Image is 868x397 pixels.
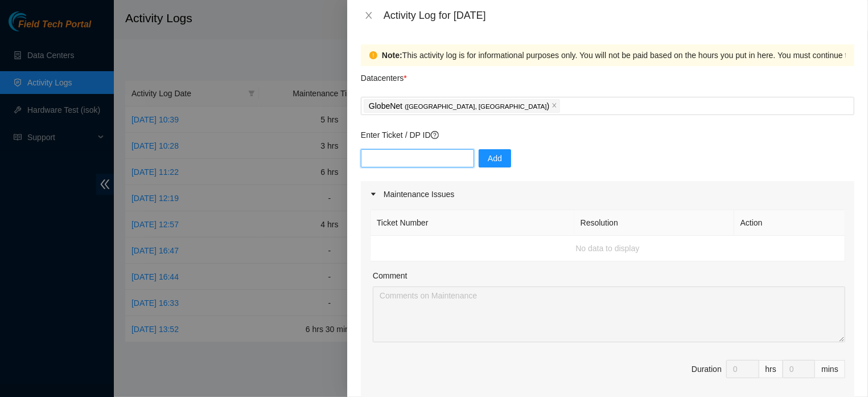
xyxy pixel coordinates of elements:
div: Maintenance Issues [361,181,854,207]
div: Activity Log for [DATE] [384,9,854,22]
span: caret-right [370,191,377,198]
th: Ticket Number [371,210,574,236]
button: Add [479,149,511,167]
div: Duration [692,363,722,375]
textarea: Comment [373,287,845,342]
p: Datacenters [361,66,407,84]
label: Comment [373,269,408,282]
span: close [364,11,373,20]
button: Close [361,10,377,21]
td: No data to display [371,236,845,261]
th: Resolution [574,210,734,236]
th: Action [734,210,845,236]
span: Add [488,152,502,165]
span: close [552,103,557,109]
div: hrs [759,360,783,378]
p: GlobeNet ) [369,100,549,113]
span: ( [GEOGRAPHIC_DATA], [GEOGRAPHIC_DATA] [405,103,547,110]
strong: Note: [382,49,402,62]
p: Enter Ticket / DP ID [361,129,854,141]
span: question-circle [431,131,439,139]
span: exclamation-circle [369,51,377,59]
div: mins [815,360,845,378]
